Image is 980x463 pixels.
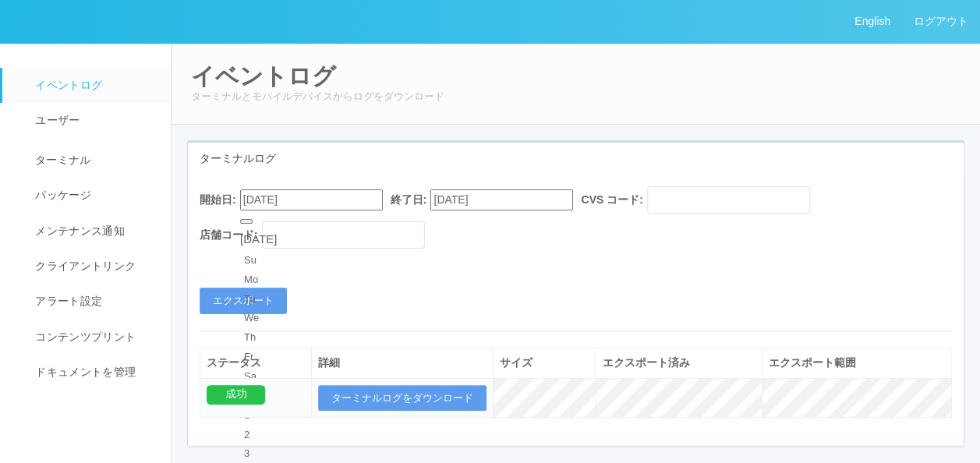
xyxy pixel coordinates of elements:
span: パッケージ [31,189,91,201]
a: ターミナル [2,139,185,178]
span: ターミナル [31,154,91,166]
label: CVS コード: [581,192,642,208]
div: ターミナルログ [188,143,964,175]
label: 開始日: [200,192,236,208]
p: ターミナルとモバイルデバイスからログをダウンロード [191,89,961,104]
a: アラート設定 [2,284,185,319]
span: アラート設定 [31,295,102,307]
div: [DATE] [240,231,277,249]
span: ユーザー [31,114,80,126]
a: クライアントリンク [2,249,185,284]
span: コンテンツプリント [31,330,136,343]
a: パッケージ [2,178,185,213]
div: day-3 [244,447,273,462]
a: メンテナンス通知 [2,214,185,249]
a: イベントログ [2,68,185,103]
span: ドキュメントを管理 [31,366,136,378]
h2: イベントログ [191,63,961,89]
span: クライアントリンク [31,260,136,272]
div: Tu [244,292,273,307]
label: 店舗コード: [200,227,258,243]
a: コンテンツプリント [2,320,185,355]
div: day-2 [244,427,273,443]
label: 終了日: [391,192,427,208]
div: 成功 [207,385,265,405]
div: Mo [244,272,273,288]
div: Th [244,330,273,345]
div: エクスポート済み [602,355,755,371]
div: エクスポート範囲 [769,355,945,371]
div: Su [244,253,273,268]
a: ユーザー [2,103,185,138]
div: We [244,311,273,327]
div: サイズ [500,355,589,371]
div: 詳細 [318,355,486,371]
a: ドキュメントを管理 [2,355,185,390]
div: ステータス [207,355,305,371]
button: ターミナルログをダウンロード [318,385,486,412]
span: メンテナンス通知 [31,224,125,237]
button: エクスポート [200,288,287,314]
span: イベントログ [31,79,102,91]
